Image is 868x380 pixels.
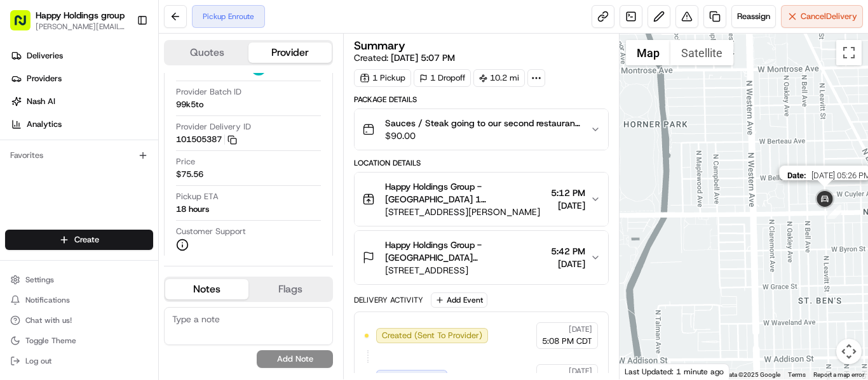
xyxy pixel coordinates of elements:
button: Happy Holdings group[PERSON_NAME][EMAIL_ADDRESS][DOMAIN_NAME] [5,5,132,36]
span: Created (Sent To Provider) [382,330,482,341]
span: $90.00 [385,129,580,142]
span: Toggle Theme [25,336,76,346]
span: [STREET_ADDRESS] [385,264,546,277]
div: Location Details [354,158,609,168]
span: Map data ©2025 Google [711,371,780,378]
button: Chat with us! [5,311,153,329]
span: $75.56 [176,169,203,180]
span: Deliveries [27,50,63,62]
span: Providers [27,73,62,84]
span: [DATE] [569,366,592,376]
button: Provider [248,43,332,63]
span: Created: [354,51,455,64]
span: Chat with us! [25,315,72,325]
button: Reassign [731,5,776,28]
span: Reassign [737,11,770,22]
button: CancelDelivery [781,5,863,28]
span: Cancel Delivery [801,11,857,22]
button: Quotes [165,43,248,63]
button: Log out [5,352,153,370]
span: Pickup ETA [176,191,219,202]
a: Terms [788,371,806,378]
span: Create [74,234,99,246]
button: Sauces / Steak going to our second restaurant location.$90.00 [355,109,608,150]
span: Provider Delivery ID [176,121,251,133]
span: Customer Support [176,226,246,237]
span: Settings [25,275,54,285]
a: Nash AI [5,91,158,112]
span: [DATE] [569,324,592,334]
button: Start new chat [216,125,231,140]
button: Toggle fullscreen view [836,40,862,65]
a: 💻API Documentation [102,179,209,202]
input: Clear [33,82,210,95]
span: Happy Holdings Group - [GEOGRAPHIC_DATA] ([GEOGRAPHIC_DATA] - Updated) [PERSON_NAME] [385,239,546,264]
button: Create [5,230,153,250]
button: Show street map [626,40,670,65]
div: Last Updated: 1 minute ago [620,364,729,379]
button: Map camera controls [836,339,862,364]
img: Nash [13,13,38,38]
span: Sauces / Steak going to our second restaurant location. [385,117,580,129]
img: Google [623,363,665,379]
button: Settings [5,271,153,289]
div: We're available if you need us! [43,134,161,144]
div: 1 Pickup [354,69,411,87]
a: 📗Knowledge Base [8,179,102,202]
div: 4 [827,205,841,219]
h3: Summary [354,40,405,51]
span: Happy Holdings Group - [GEOGRAPHIC_DATA] 1 [PERSON_NAME] [385,180,546,206]
a: Report a map error [813,371,864,378]
span: Pylon [126,215,154,225]
div: 📗 [13,185,23,195]
button: Notifications [5,291,153,309]
a: Open this area in Google Maps (opens a new window) [623,363,665,379]
p: Welcome 👋 [13,51,231,71]
button: Show satellite imagery [670,40,733,65]
div: Delivery Activity [354,295,423,305]
a: Deliveries [5,46,158,66]
span: [STREET_ADDRESS][PERSON_NAME] [385,206,546,218]
button: Happy Holdings group [36,9,125,22]
button: Flags [248,279,332,299]
button: Happy Holdings Group - [GEOGRAPHIC_DATA] 1 [PERSON_NAME][STREET_ADDRESS][PERSON_NAME]5:12 PM[DATE] [355,173,608,226]
div: Favorites [5,145,153,166]
span: 5:42 PM [551,245,585,258]
div: Start new chat [43,121,208,134]
button: [PERSON_NAME][EMAIL_ADDRESS][DOMAIN_NAME] [36,22,126,32]
span: API Documentation [120,184,204,197]
span: Price [176,156,195,167]
img: 1736555255976-a54dd68f-1ca7-489b-9aae-adbdc363a1c4 [13,121,36,144]
button: Happy Holdings Group - [GEOGRAPHIC_DATA] ([GEOGRAPHIC_DATA] - Updated) [PERSON_NAME][STREET_ADDRE... [355,231,608,284]
span: Provider Batch ID [176,86,241,98]
button: Toggle Theme [5,332,153,350]
div: Package Details [354,95,609,105]
a: Analytics [5,114,158,134]
span: Analytics [27,119,62,130]
div: 10.2 mi [473,69,525,87]
span: Knowledge Base [25,184,97,197]
a: Powered byPylon [90,214,154,225]
span: 5:08 PM CDT [542,336,592,347]
span: 5:12 PM [551,187,585,199]
span: Date : [787,171,806,180]
span: 99k5to [176,99,203,110]
button: Add Event [431,292,487,308]
span: [DATE] [551,199,585,212]
span: [DATE] [551,258,585,270]
span: Log out [25,356,51,366]
span: [DATE] 5:07 PM [391,52,455,63]
div: 18 hours [176,204,209,215]
button: Notes [165,279,248,299]
div: 1 Dropoff [414,69,471,87]
span: Nash AI [27,96,55,107]
button: 101505387 [176,134,237,145]
a: Providers [5,69,158,89]
div: 💻 [107,185,118,195]
span: Notifications [25,295,70,305]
